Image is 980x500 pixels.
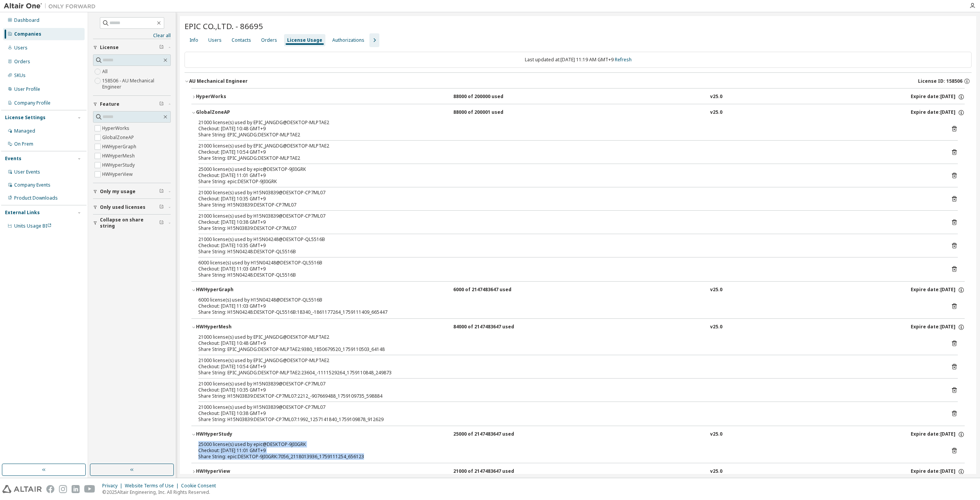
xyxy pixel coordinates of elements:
div: Checkout: [DATE] 11:03 GMT+9 [198,303,939,309]
div: 21000 license(s) used by H15N03839@DESKTOP-CP7ML07 [198,381,939,387]
div: Checkout: [DATE] 10:48 GMT+9 [198,340,939,346]
div: Checkout: [DATE] 10:54 GMT+9 [198,364,939,370]
label: 158506 - AU Mechanical Engineer [102,76,171,92]
div: SKUs [14,72,26,79]
button: Only used licenses [93,199,171,216]
button: Collapse on share string [93,215,171,231]
div: Share String: epic:DESKTOP-9JI0GRK:7056_2118013936_1759111254_656123 [198,454,939,460]
div: 21000 of 2147483647 used [453,468,522,475]
div: Share String: H15N03839:DESKTOP-CP7ML07:1992_1257141840_1759109878_912629 [198,416,939,423]
div: Orders [261,37,277,43]
div: Expire date: [DATE] [911,468,965,475]
div: Events [5,156,21,162]
label: HWHyperGraph [102,142,138,151]
button: License [93,39,171,56]
img: Altair One [4,2,100,10]
img: linkedin.svg [72,485,80,493]
span: Feature [100,101,119,107]
div: Expire date: [DATE] [911,93,965,100]
div: Cookie Consent [181,483,220,489]
label: All [102,67,109,76]
div: 21000 license(s) used by H15N03839@DESKTOP-CP7ML07 [198,404,939,410]
span: Only used licenses [100,204,145,210]
div: Share String: H15N03839:DESKTOP-CP7ML07 [198,225,939,231]
div: Share String: EPIC_JANGDG:DESKTOP-MLPTAE2 [198,155,939,161]
div: 6000 of 2147483647 used [453,287,522,293]
div: Share String: H15N03839:DESKTOP-CP7ML07:2212_-907669488_1759109735_598884 [198,393,939,399]
div: HyperWorks [196,93,265,100]
div: GlobalZoneAP [196,109,265,116]
button: Only my usage [93,183,171,200]
div: 6000 license(s) used by H15N04248@DESKTOP-QL5516B [198,260,939,266]
div: v25.0 [710,93,722,100]
div: Users [14,45,28,51]
div: Info [189,37,198,43]
img: instagram.svg [59,485,67,493]
div: Dashboard [14,17,39,23]
div: HWHyperMesh [196,324,265,331]
div: Users [208,37,222,43]
p: © 2025 Altair Engineering, Inc. All Rights Reserved. [102,489,220,495]
div: Checkout: [DATE] 11:01 GMT+9 [198,172,939,179]
div: User Profile [14,86,40,92]
span: Only my usage [100,189,136,195]
div: Checkout: [DATE] 11:01 GMT+9 [198,448,939,454]
button: GlobalZoneAP88000 of 200001 usedv25.0Expire date:[DATE] [191,104,965,121]
div: v25.0 [710,287,722,293]
button: AU Mechanical EngineerLicense ID: 158506 [185,73,972,90]
span: Units Usage BI [14,223,52,229]
div: Expire date: [DATE] [911,431,965,438]
div: v25.0 [710,324,722,331]
button: HyperWorks88000 of 200000 usedv25.0Expire date:[DATE] [191,89,965,105]
div: Expire date: [DATE] [911,109,965,116]
span: License [100,44,119,51]
div: v25.0 [710,431,722,438]
button: HWHyperView21000 of 2147483647 usedv25.0Expire date:[DATE] [191,463,965,480]
div: Website Terms of Use [125,483,181,489]
div: 25000 license(s) used by epic@DESKTOP-9JI0GRK [198,441,939,448]
div: HWHyperView [196,468,265,475]
div: AU Mechanical Engineer [189,78,248,84]
span: Clear filter [159,220,164,226]
div: HWHyperStudy [196,431,265,438]
div: 88000 of 200000 used [453,93,522,100]
div: Checkout: [DATE] 10:38 GMT+9 [198,219,939,225]
button: Feature [93,96,171,113]
div: 21000 license(s) used by EPIC_JANGDG@DESKTOP-MLPTAE2 [198,120,939,126]
label: HyperWorks [102,124,131,133]
span: Clear filter [159,189,164,195]
div: Share String: H15N03839:DESKTOP-CP7ML07 [198,202,939,208]
span: EPIC CO.,LTD. - 86695 [185,21,263,31]
img: altair_logo.svg [2,485,42,493]
div: Share String: epic:DESKTOP-9JI0GRK [198,179,939,185]
div: Share String: H15N04248:DESKTOP-QL5516B [198,249,939,255]
div: 21000 license(s) used by H15N03839@DESKTOP-CP7ML07 [198,190,939,196]
div: Company Profile [14,100,51,106]
div: Share String: EPIC_JANGDG:DESKTOP-MLPTAE2:23604_-1111529264_1759110848_249873 [198,370,939,376]
div: 21000 license(s) used by H15N04248@DESKTOP-QL5516B [198,236,939,243]
div: 21000 license(s) used by H15N03839@DESKTOP-CP7ML07 [198,213,939,219]
label: HWHyperView [102,170,134,179]
div: 21000 license(s) used by EPIC_JANGDG@DESKTOP-MLPTAE2 [198,357,939,364]
a: Clear all [93,33,171,39]
span: License ID: 158506 [918,78,962,84]
div: Expire date: [DATE] [911,324,965,331]
div: 25000 of 2147483647 used [453,431,522,438]
span: Collapse on share string [100,217,159,229]
span: Clear filter [159,101,164,107]
div: 21000 license(s) used by EPIC_JANGDG@DESKTOP-MLPTAE2 [198,143,939,149]
div: Managed [14,128,35,134]
label: HWHyperStudy [102,161,136,170]
label: HWHyperMesh [102,151,136,161]
div: Orders [14,59,30,65]
div: Expire date: [DATE] [911,287,965,293]
div: Checkout: [DATE] 11:03 GMT+9 [198,266,939,272]
div: 88000 of 200001 used [453,109,522,116]
button: HWHyperMesh84000 of 2147483647 usedv25.0Expire date:[DATE] [191,319,965,336]
button: HWHyperGraph6000 of 2147483647 usedv25.0Expire date:[DATE] [191,282,965,298]
div: 25000 license(s) used by epic@DESKTOP-9JI0GRK [198,166,939,172]
div: Checkout: [DATE] 10:35 GMT+9 [198,243,939,249]
a: Refresh [615,56,632,63]
div: 84000 of 2147483647 used [453,324,522,331]
div: Product Downloads [14,195,58,201]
